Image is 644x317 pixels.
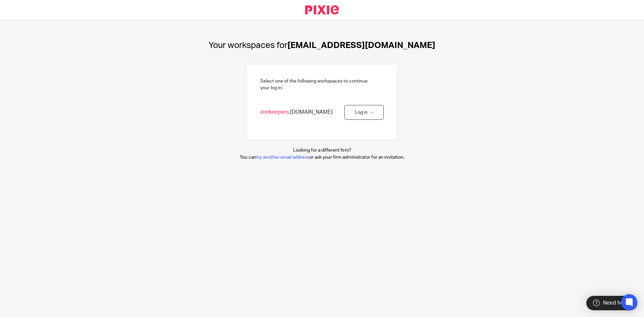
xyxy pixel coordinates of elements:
[260,78,368,92] h2: Select one of the following workspaces to continue your log in:
[256,155,309,160] a: try another email address
[260,109,289,115] span: zonkeepers
[240,147,405,161] p: Looking for a different firm? You can or ask your firm administrator for an invitation.
[344,105,384,120] a: Log in →
[260,109,333,116] span: .[DOMAIN_NAME]
[209,40,435,51] h1: [EMAIL_ADDRESS][DOMAIN_NAME]
[209,41,287,50] span: Your workspaces for
[586,296,637,310] div: Need help?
